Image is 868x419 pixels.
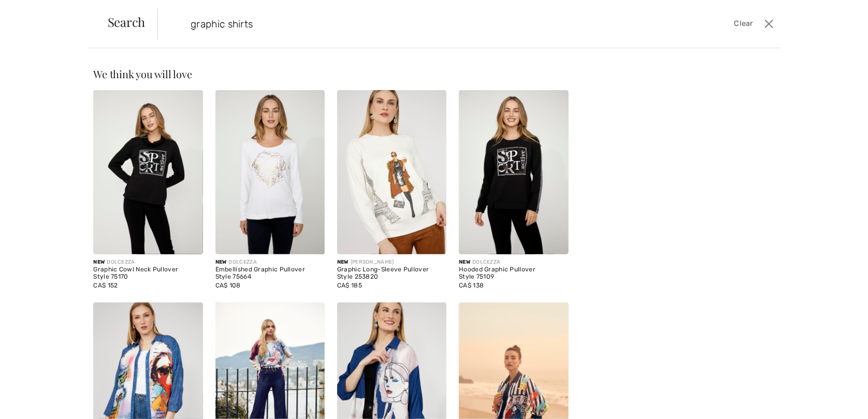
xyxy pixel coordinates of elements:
button: Close [761,16,777,32]
div: DOLCEZZA [459,258,568,266]
div: Graphic Long-Sleeve Pullover Style 253820 [337,266,446,281]
div: Hooded Graphic Pullover Style 75109 [459,266,568,281]
span: New [459,259,470,265]
img: Hooded Graphic Pullover Style 75109. As sample [459,90,568,254]
span: Search [108,16,146,28]
span: New [215,259,227,265]
span: CA$ 108 [215,282,241,289]
div: DOLCEZZA [93,258,202,266]
img: Embellished Graphic Pullover Style 75664. As sample [215,90,325,254]
div: [PERSON_NAME] [337,258,446,266]
span: CA$ 152 [93,282,118,289]
img: Graphic Cowl Neck Pullover Style 75170. Black [93,90,202,254]
span: Chat [23,7,44,17]
span: We think you will love [93,67,192,81]
div: Embellished Graphic Pullover Style 75664 [215,266,325,281]
div: DOLCEZZA [215,258,325,266]
img: Graphic Long-Sleeve Pullover Style 253820. Off White [337,90,446,254]
span: CA$ 138 [459,282,484,289]
span: New [337,259,349,265]
span: CA$ 185 [337,282,362,289]
div: Graphic Cowl Neck Pullover Style 75170 [93,266,202,281]
span: Clear [734,18,754,30]
input: TYPE TO SEARCH [183,8,617,39]
span: New [93,259,105,265]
